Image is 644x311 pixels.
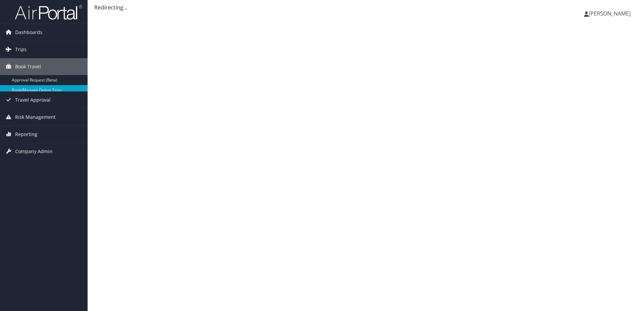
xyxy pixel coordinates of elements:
span: Trips [15,41,27,58]
span: Reporting [15,126,37,143]
a: [PERSON_NAME] [584,3,637,24]
span: Risk Management [15,109,56,126]
span: Dashboards [15,24,42,41]
div: Redirecting... [94,3,637,11]
span: Book Travel [15,58,41,75]
span: [PERSON_NAME] [589,10,631,17]
span: Company Admin [15,143,53,160]
span: Travel Approval [15,92,51,108]
img: airportal-logo.png [15,4,82,20]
